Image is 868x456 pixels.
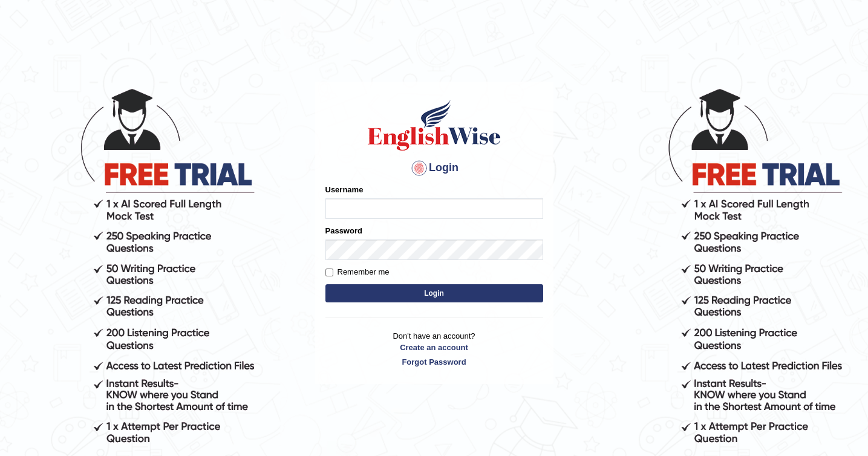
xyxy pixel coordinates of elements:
[325,266,390,278] label: Remember me
[325,356,543,368] a: Forgot Password
[325,225,362,236] label: Password
[325,342,543,353] a: Create an account
[325,330,543,368] p: Don't have an account?
[325,184,364,195] label: Username
[325,158,543,178] h4: Login
[325,269,333,276] input: Remember me
[325,284,543,302] button: Login
[365,98,503,152] img: Logo of English Wise sign in for intelligent practice with AI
